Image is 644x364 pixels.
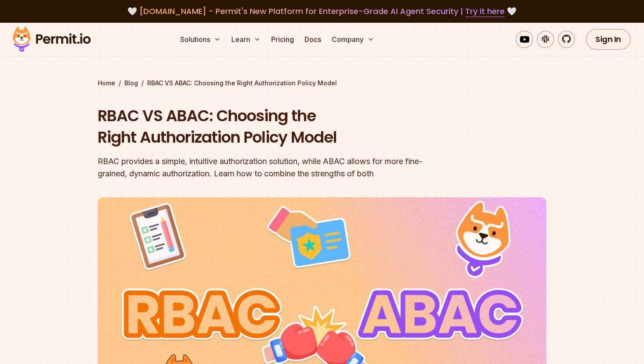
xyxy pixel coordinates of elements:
[9,24,95,54] img: Permit logo
[328,31,378,48] button: Company
[177,31,224,48] button: Solutions
[98,79,546,87] div: / /
[98,155,434,180] div: RBAC provides a simple, intuitive authorization solution, while ABAC allows for more fine-grained...
[301,31,325,48] a: Docs
[228,31,264,48] button: Learn
[586,29,631,50] a: Sign In
[98,79,115,87] a: Home
[98,105,434,148] h1: RBAC VS ABAC: Choosing the Right Authorization Policy Model
[268,31,297,48] a: Pricing
[124,79,138,87] a: Blog
[139,6,505,17] span: [DOMAIN_NAME] - Permit's New Platform for Enterprise-Grade AI Agent Security |
[465,6,505,17] a: Try it here
[21,5,623,17] div: 🤍 🤍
